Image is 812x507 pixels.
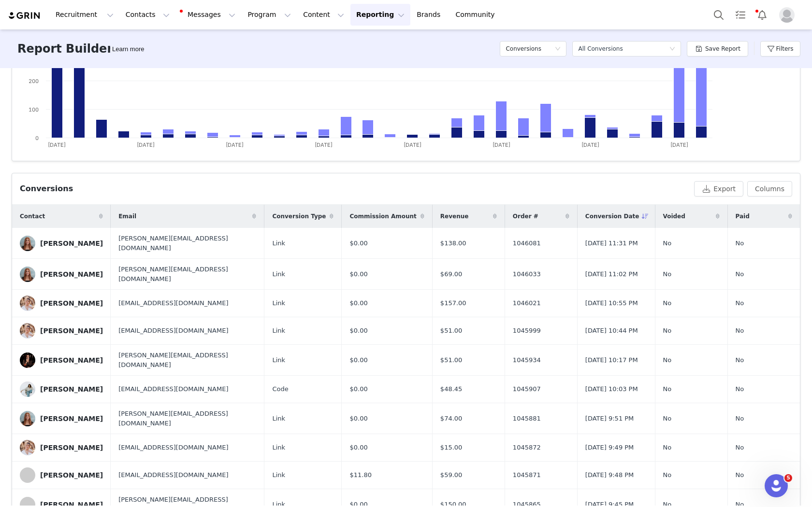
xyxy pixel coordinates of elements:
text: [DATE] [404,141,421,148]
a: [PERSON_NAME] [20,296,103,311]
span: [EMAIL_ADDRESS][DOMAIN_NAME] [118,298,228,308]
div: [PERSON_NAME] [40,356,103,364]
div: Conversions [20,183,73,195]
span: No [663,269,672,279]
div: [PERSON_NAME] [40,415,103,422]
img: 8a639a75-160c-4920-81ea-ec750055b23d.jpg [20,236,35,251]
span: 1046021 [513,298,541,308]
text: [DATE] [226,141,244,148]
span: $48.45 [440,384,463,394]
a: [PERSON_NAME] [20,323,103,338]
span: Conversion Date [585,212,639,221]
span: Commission Amount [349,212,416,221]
span: $69.00 [440,269,463,279]
text: [DATE] [137,141,155,148]
div: All Conversions [578,42,623,56]
span: $0.00 [349,355,367,365]
span: No [736,239,744,248]
a: Community [450,4,505,26]
span: [EMAIL_ADDRESS][DOMAIN_NAME] [118,470,228,480]
span: 1045871 [513,470,541,480]
span: [PERSON_NAME][EMAIL_ADDRESS][DOMAIN_NAME] [118,234,256,253]
span: [DATE] 10:03 PM [585,384,638,394]
button: Search [708,4,729,26]
a: [PERSON_NAME] [20,411,103,426]
span: $0.00 [349,384,367,394]
span: No [663,326,672,336]
span: No [736,269,744,279]
a: [PERSON_NAME] [20,352,103,368]
span: Link [272,298,285,308]
span: 1046033 [513,269,541,279]
img: 955b2256-aed3-4b64-aec7-350b2b854dd2--s.jpg [20,352,35,368]
span: Link [272,443,285,452]
span: No [663,355,672,365]
div: Tooltip anchor [110,44,146,54]
span: $51.00 [440,355,463,365]
span: Conversion Type [272,212,326,221]
span: Email [118,212,136,221]
a: Tasks [730,4,751,26]
button: Contacts [120,4,175,26]
div: [PERSON_NAME] [40,270,103,278]
div: [PERSON_NAME] [40,239,103,247]
img: 8a639a75-160c-4920-81ea-ec750055b23d.jpg [20,411,35,426]
span: Link [272,355,285,365]
img: grin logo [8,11,42,20]
text: [DATE] [581,141,599,148]
span: No [736,326,744,336]
span: Code [272,384,288,394]
span: [PERSON_NAME][EMAIL_ADDRESS][DOMAIN_NAME] [118,265,256,283]
text: 0 [35,135,39,141]
span: No [663,298,672,308]
span: Paid [736,212,750,221]
span: No [736,443,744,452]
span: $0.00 [349,298,367,308]
div: [PERSON_NAME] [40,471,103,479]
text: [DATE] [48,141,66,148]
a: [PERSON_NAME] [20,440,103,455]
button: Program [242,4,297,26]
span: [EMAIL_ADDRESS][DOMAIN_NAME] [118,384,228,394]
text: 200 [29,78,39,84]
span: 1045881 [513,414,541,423]
h3: Report Builder [17,40,113,57]
span: $0.00 [349,239,367,248]
span: $0.00 [349,326,367,336]
h5: Conversions [506,42,541,56]
span: [DATE] 10:17 PM [585,355,638,365]
img: 8a639a75-160c-4920-81ea-ec750055b23d.jpg [20,267,35,282]
span: No [663,443,672,452]
img: a3dcf3a8-c835-402f-8242-712150e5b98b.jpg [20,296,35,311]
span: 1045999 [513,326,541,336]
span: No [736,298,744,308]
div: [PERSON_NAME] [40,327,103,335]
span: Voided [663,212,685,221]
a: [PERSON_NAME] [20,467,103,483]
button: Filters [760,41,800,56]
span: Link [272,470,285,480]
button: Notifications [752,4,773,26]
div: [PERSON_NAME] [40,444,103,451]
text: [DATE] [315,141,333,148]
button: Columns [747,181,792,197]
span: [DATE] 10:55 PM [585,298,638,308]
img: a3dcf3a8-c835-402f-8242-712150e5b98b.jpg [20,323,35,338]
span: Link [272,269,285,279]
span: $74.00 [440,414,463,423]
span: No [736,355,744,365]
img: a3dcf3a8-c835-402f-8242-712150e5b98b.jpg [20,440,35,455]
text: [DATE] [670,141,688,148]
span: 5 [784,474,792,482]
span: [DATE] 9:51 PM [585,414,634,423]
img: 00b5c70b-fb61-46a4-ac37-29009d83ce56.jpg [20,381,35,397]
span: $138.00 [440,239,466,248]
span: $0.00 [349,414,367,423]
span: No [663,239,672,248]
span: Link [272,414,285,423]
span: [PERSON_NAME][EMAIL_ADDRESS][DOMAIN_NAME] [118,351,256,369]
span: No [663,414,672,423]
button: Recruitment [50,4,119,26]
a: [PERSON_NAME] [20,267,103,282]
span: $15.00 [440,443,463,452]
